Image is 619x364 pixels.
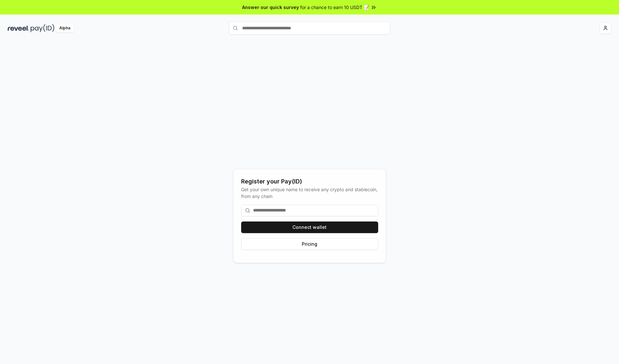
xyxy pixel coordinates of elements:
span: for a chance to earn 10 USDT 📝 [300,4,369,11]
div: Get your own unique name to receive any crypto and stablecoin, from any chain [241,186,378,200]
button: Connect wallet [241,221,378,233]
img: pay_id [31,24,54,32]
button: Pricing [241,238,378,250]
div: Alpha [56,24,74,32]
img: reveel_dark [8,24,29,32]
span: Answer our quick survey [242,4,299,11]
div: Register your Pay(ID) [241,177,378,186]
